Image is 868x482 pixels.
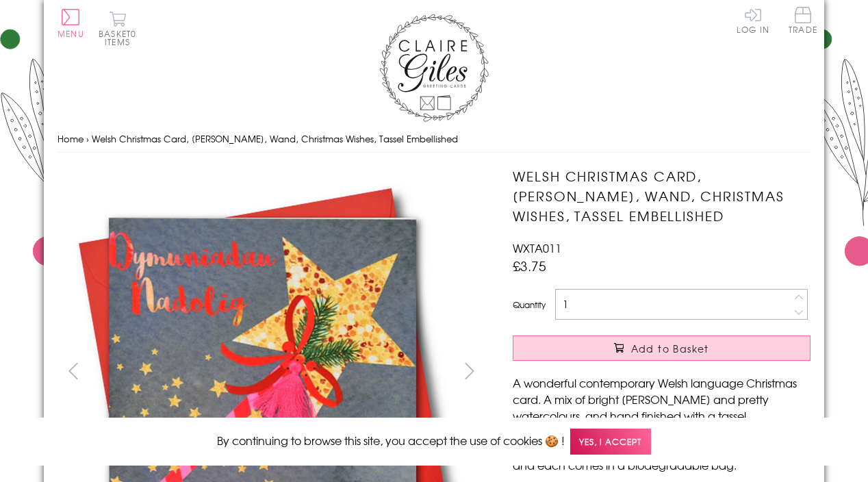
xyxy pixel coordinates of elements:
p: A wonderful contemporary Welsh language Christmas card. A mix of bright [PERSON_NAME] and pretty ... [513,375,810,473]
span: Welsh Christmas Card, [PERSON_NAME], Wand, Christmas Wishes, Tassel Embellished [92,132,458,145]
a: Home [58,132,84,145]
button: Basket0 items [99,11,136,46]
span: 0 items [105,27,136,48]
button: Add to Basket [513,335,810,361]
a: Trade [789,7,817,36]
span: Trade [789,7,817,34]
label: Quantity [513,299,546,311]
button: Menu [58,9,84,38]
span: £3.75 [513,256,546,275]
span: Add to Basket [631,342,709,355]
span: WXTA011 [513,240,561,256]
span: › [86,132,89,145]
button: prev [58,355,88,386]
nav: breadcrumbs [58,125,810,153]
img: Claire Giles Greetings Cards [379,14,489,122]
span: Yes, I accept [570,429,651,455]
a: Log In [737,7,769,34]
button: next [455,355,485,386]
h1: Welsh Christmas Card, [PERSON_NAME], Wand, Christmas Wishes, Tassel Embellished [513,166,810,225]
span: Menu [58,27,84,40]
